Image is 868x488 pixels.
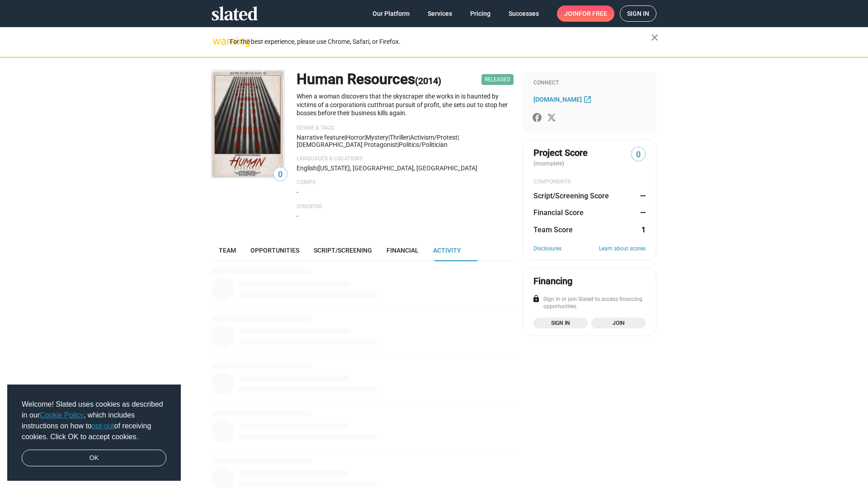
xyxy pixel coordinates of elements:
[533,296,646,310] div: Sign in or join Slated to access financing opportunities.
[501,5,546,22] a: Successes
[297,92,514,117] p: When a woman discovers that the skyscraper she works in is haunted by victims of a corporation's ...
[433,247,461,254] span: Activity
[40,411,84,419] a: Cookie Policy
[22,450,166,467] a: dismiss cookie message
[297,155,514,163] p: Languages & Locations
[274,169,287,181] span: 0
[533,275,572,287] div: Financing
[557,5,614,22] a: Joinfor free
[539,319,582,328] span: Sign in
[533,178,646,186] div: COMPONENTS
[344,134,346,141] span: |
[428,5,452,22] span: Services
[379,239,426,261] a: Financial
[620,5,656,22] a: Sign in
[564,5,607,22] span: Join
[637,225,646,235] dd: 1
[533,225,573,235] dt: Team Score
[297,179,514,186] p: Comps
[7,385,181,481] div: cookieconsent
[533,318,588,328] a: Sign in
[297,188,514,197] p: -
[509,5,539,22] span: Successes
[243,239,307,261] a: Opportunities
[212,239,243,261] a: Team
[318,164,477,172] span: [US_STATE], [GEOGRAPHIC_DATA], [GEOGRAPHIC_DATA]
[637,191,646,201] dd: —
[317,164,318,172] span: |
[649,32,660,43] mat-icon: close
[397,141,399,148] span: |
[627,6,649,21] span: Sign in
[463,5,498,22] a: Pricing
[92,422,114,430] a: opt-out
[533,191,609,201] dt: Script/Screening Score
[297,141,397,148] span: [DEMOGRAPHIC_DATA] protagonist
[533,94,594,105] a: [DOMAIN_NAME]
[307,239,379,261] a: Script/Screening
[297,164,317,172] span: English
[230,36,651,48] div: For the best experience, please use Chrome, Safari, or Firefox.
[533,245,561,253] a: Disclosures
[297,203,514,211] p: Synopsis
[219,247,236,254] span: Team
[410,134,458,141] span: activism/protest
[533,80,646,87] div: Connect
[212,70,284,178] img: Human Resources
[314,247,372,254] span: Script/Screening
[637,208,646,217] dd: —
[579,5,607,22] span: for free
[420,5,459,22] a: Services
[532,295,540,303] mat-icon: lock
[388,134,390,141] span: |
[533,96,582,103] span: [DOMAIN_NAME]
[591,318,646,328] a: Join
[364,134,366,141] span: |
[415,75,441,86] span: (2014)
[297,70,441,89] h1: Human Resources
[297,212,298,220] span: -
[597,319,640,328] span: Join
[365,5,417,22] a: Our Platform
[297,134,344,141] span: Narrative feature
[399,141,448,148] span: politics/politician
[297,125,514,132] p: Genre & Tags
[22,399,166,442] span: Welcome! Slated uses cookies as described in our , which includes instructions on how to of recei...
[426,239,468,261] a: Activity
[212,36,223,47] mat-icon: warning
[387,247,419,254] span: Financial
[632,149,645,161] span: 0
[533,160,566,167] span: (incomplete)
[470,5,491,22] span: Pricing
[583,95,592,103] mat-icon: open_in_new
[458,134,459,141] span: |
[533,147,588,159] span: Project Score
[533,208,584,217] dt: Financial Score
[366,134,388,141] span: Mystery
[346,134,364,141] span: Horror
[390,134,409,141] span: Thriller
[599,245,646,253] a: Learn about scores
[481,74,514,85] span: Released
[250,247,299,254] span: Opportunities
[373,5,410,22] span: Our Platform
[409,134,410,141] span: |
